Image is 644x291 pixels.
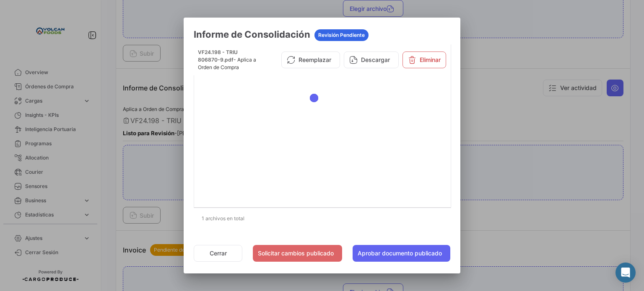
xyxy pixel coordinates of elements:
span: VF24.198 - TRIU 806870-9.pdf [198,49,238,63]
button: Aprobar documento publicado [353,245,450,262]
div: 1 archivos en total [194,208,450,229]
button: Cerrar [194,245,242,262]
button: Eliminar [402,52,446,68]
div: Abrir Intercom Messenger [615,263,636,283]
button: Reemplazar [281,52,340,68]
span: Revisión Pendiente [318,31,365,39]
button: Descargar [344,52,399,68]
h3: Informe de Consolidación [194,28,450,41]
button: Solicitar cambios publicado [253,245,342,262]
